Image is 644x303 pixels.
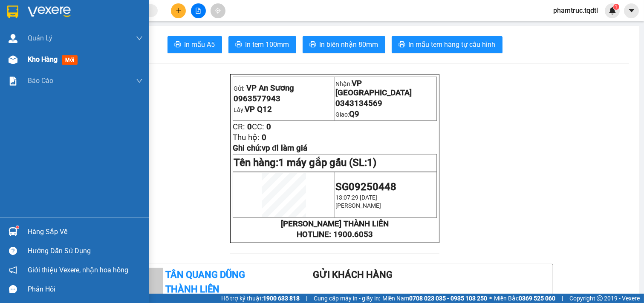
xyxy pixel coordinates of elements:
strong: HOTLINE: 1900.6053 [297,230,373,239]
span: printer [235,41,242,49]
button: aim [211,3,225,18]
span: VP [GEOGRAPHIC_DATA] [52,5,128,23]
img: warehouse-icon [9,55,17,64]
span: aim [215,8,221,14]
span: printer [174,41,181,49]
span: CR: [3,48,15,57]
p: Gửi: [234,83,334,93]
span: 0 [266,122,271,131]
span: 0 [36,48,41,57]
span: ⚪️ [489,297,492,300]
span: VP Q12 [245,105,272,114]
span: Miền Bắc [494,294,555,303]
span: CC: [252,122,264,131]
span: | [306,294,307,303]
span: Giao: [335,111,359,118]
button: caret-down [624,3,639,18]
button: printerIn mẫu tem hàng tự cấu hình [392,36,502,53]
span: 1 [615,4,618,10]
span: 0343134569 [335,99,382,108]
span: vp đl làm giá [262,143,307,153]
b: Gửi khách hàng [313,269,393,280]
span: 0 [32,59,36,68]
span: Lấy: [3,36,43,44]
p: Nhận: [52,5,128,23]
span: Thu hộ: [233,133,260,142]
span: CC: [22,48,34,57]
img: logo-vxr [7,6,18,18]
span: VP Q12 [16,35,43,45]
span: Ghi chú: [233,143,307,153]
p: Nhận: [335,79,436,97]
span: 0963577943 [3,25,50,34]
strong: 0369 525 060 [519,295,555,302]
div: Phản hồi [28,283,143,296]
span: Hỗ trợ kỹ thuật: [221,294,300,303]
span: 1) [367,157,376,169]
span: VP [GEOGRAPHIC_DATA] [335,79,412,97]
span: VP An Sương [3,5,40,23]
span: file-add [195,8,201,14]
span: printer [399,41,405,49]
span: Giới thiệu Vexere, nhận hoa hồng [28,265,128,275]
sup: 1 [16,226,19,229]
span: In mẫu tem hàng tự cấu hình [409,39,496,50]
span: | [562,294,563,303]
b: Tân Quang Dũng Thành Liên [166,269,245,295]
span: down [136,77,143,84]
span: mới [62,55,78,65]
span: 13:07:29 [DATE] [335,194,377,201]
span: Lấy: [234,106,272,113]
span: Q9 [67,35,78,45]
span: phamtruc.tqdtl [546,5,605,16]
span: Giao: [52,36,78,44]
span: plus [176,8,182,14]
span: In mẫu A5 [185,39,215,50]
strong: 0708 023 035 - 0935 103 250 [409,295,487,302]
sup: 1 [613,4,619,10]
span: Cung cấp máy in - giấy in: [314,294,380,303]
span: 0 [262,133,266,142]
span: caret-down [628,7,635,14]
button: file-add [191,3,206,18]
span: Kho hàng [28,55,58,63]
span: Tên hàng: [234,157,376,169]
p: Gửi: [3,5,50,23]
span: Thu hộ: [3,59,29,68]
button: printerIn biên nhận 80mm [303,36,385,53]
span: 0343134569 [52,25,98,34]
span: down [136,35,143,42]
img: icon-new-feature [609,7,616,14]
button: printerIn mẫu A5 [167,36,222,53]
span: CR: [233,122,245,131]
span: Quản Lý [28,33,52,43]
span: 0 [247,122,252,131]
button: printerIn tem 100mm [228,36,296,53]
img: warehouse-icon [9,34,17,43]
span: notification [9,266,17,274]
strong: [PERSON_NAME] THÀNH LIÊN [281,219,389,229]
span: SG09250448 [335,181,396,193]
strong: 1900 633 818 [263,295,300,302]
span: Q9 [349,109,359,119]
span: VP An Sương [246,83,294,93]
span: In biên nhận 80mm [320,39,378,50]
span: Miền Nam [382,294,487,303]
span: 1 máy gắp gấu (SL: [278,157,376,169]
span: [PERSON_NAME] [335,202,381,209]
span: In tem 100mm [245,39,289,50]
span: printer [309,41,316,49]
span: 0 [17,48,22,57]
span: 0963577943 [234,94,280,103]
span: message [9,285,17,293]
span: question-circle [9,247,17,255]
img: warehouse-icon [9,227,17,236]
button: plus [171,3,186,18]
span: copyright [597,295,603,301]
div: Hàng sắp về [28,226,143,238]
img: solution-icon [9,77,17,86]
span: Báo cáo [28,75,53,86]
div: Hướng dẫn sử dụng [28,245,143,257]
